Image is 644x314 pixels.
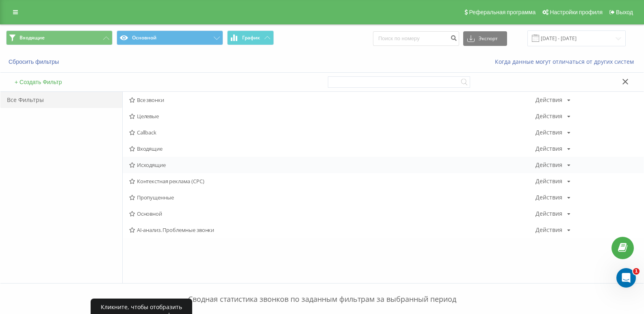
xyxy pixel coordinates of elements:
[129,146,536,152] span: Входящие
[129,195,536,200] span: Пропущенные
[129,178,536,184] span: Контекстная реклама (CPC)
[129,162,536,168] span: Исходящие
[463,31,507,46] button: Экспорт
[129,97,536,103] span: Все звонки
[6,278,638,305] p: Сводная статистика звонков по заданным фильтрам за выбранный период
[536,113,562,119] div: Действия
[495,58,638,65] a: Когда данные могут отличаться от других систем
[620,78,631,87] button: Закрыть
[536,162,562,168] div: Действия
[20,35,45,41] span: Входящие
[536,211,562,217] div: Действия
[616,9,633,15] span: Выход
[536,97,562,103] div: Действия
[129,130,536,135] span: Callback
[129,113,536,119] span: Целевые
[0,92,122,108] div: Все Фильтры
[6,30,113,45] button: Входящие
[536,146,562,152] div: Действия
[536,130,562,135] div: Действия
[616,268,636,288] iframe: Intercom live chat
[129,211,536,217] span: Основной
[536,195,562,200] div: Действия
[129,227,536,233] span: AI-анализ. Проблемные звонки
[242,35,260,41] span: График
[117,30,223,45] button: Основной
[536,227,562,233] div: Действия
[550,9,603,15] span: Настройки профиля
[469,9,536,15] span: Реферальная программа
[227,30,274,45] button: График
[373,31,459,46] input: Поиск по номеру
[12,78,64,86] button: + Создать Фильтр
[6,58,63,65] button: Сбросить фильтры
[633,268,640,275] span: 1
[536,178,562,184] div: Действия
